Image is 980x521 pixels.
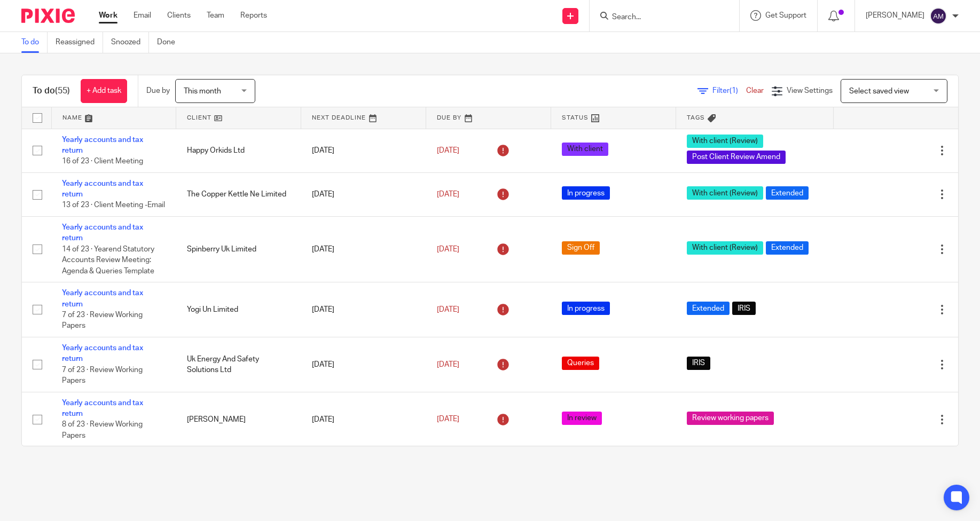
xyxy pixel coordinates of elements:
[687,302,730,315] span: Extended
[176,216,301,282] td: Spinberry Uk Limited
[33,85,70,97] h1: To do
[687,135,763,148] span: With client (Review)
[62,289,143,307] a: Yearly accounts and tax return
[301,392,426,447] td: [DATE]
[787,87,833,94] span: View Settings
[437,416,459,423] span: [DATE]
[301,216,426,282] td: [DATE]
[62,157,143,165] span: 16 of 23 · Client Meeting
[866,10,924,21] p: [PERSON_NAME]
[687,186,763,200] span: With client (Review)
[62,224,143,242] a: Yearly accounts and tax return
[562,357,599,370] span: Queries
[687,115,705,121] span: Tags
[687,412,774,425] span: Review working papers
[184,88,221,95] span: This month
[712,87,746,94] span: Filter
[562,143,608,156] span: With client
[81,79,127,103] a: + Add task
[930,7,947,25] img: svg%3E
[437,191,459,198] span: [DATE]
[176,392,301,447] td: [PERSON_NAME]
[301,337,426,392] td: [DATE]
[240,10,267,21] a: Reports
[99,10,117,21] a: Work
[765,12,806,19] span: Get Support
[746,87,764,94] a: Clear
[62,366,143,385] span: 7 of 23 · Review Working Papers
[301,282,426,337] td: [DATE]
[62,136,143,154] a: Yearly accounts and tax return
[207,10,224,21] a: Team
[437,246,459,253] span: [DATE]
[301,172,426,216] td: [DATE]
[62,246,154,275] span: 14 of 23 · Yearend Statutory Accounts Review Meeting: Agenda & Queries Template
[176,337,301,392] td: Uk Energy And Safety Solutions Ltd
[21,9,75,23] img: Pixie
[55,86,70,95] span: (55)
[730,87,738,94] span: (1)
[301,129,426,172] td: [DATE]
[176,282,301,337] td: Yogi Un Limited
[176,172,301,216] td: The Copper Kettle Ne Limited
[562,412,602,425] span: In review
[732,302,756,315] span: IRIS
[437,361,459,368] span: [DATE]
[687,151,786,164] span: Post Client Review Amend
[437,306,459,313] span: [DATE]
[62,399,143,417] a: Yearly accounts and tax return
[62,421,143,440] span: 8 of 23 · Review Working Papers
[21,32,48,53] a: To do
[562,302,610,315] span: In progress
[157,32,183,53] a: Done
[562,241,600,255] span: Sign Off
[687,241,763,255] span: With client (Review)
[134,10,151,21] a: Email
[611,13,707,22] input: Search
[56,32,103,53] a: Reassigned
[437,147,459,154] span: [DATE]
[62,202,165,209] span: 13 of 23 · Client Meeting -Email
[849,88,909,95] span: Select saved view
[176,129,301,172] td: Happy Orkids Ltd
[766,186,809,200] span: Extended
[167,10,191,21] a: Clients
[766,241,809,255] span: Extended
[62,344,143,362] a: Yearly accounts and tax return
[111,32,149,53] a: Snoozed
[687,357,710,370] span: IRIS
[62,311,143,330] span: 7 of 23 · Review Working Papers
[62,180,143,198] a: Yearly accounts and tax return
[146,85,170,96] p: Due by
[562,186,610,200] span: In progress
